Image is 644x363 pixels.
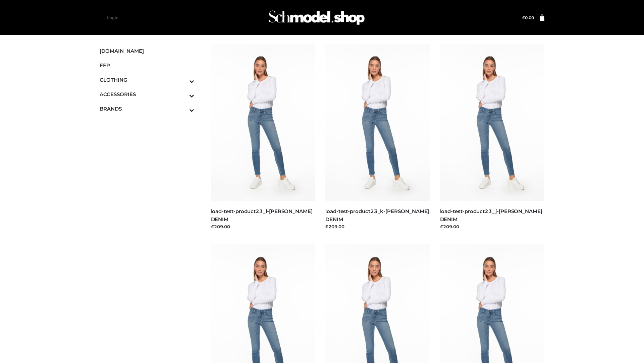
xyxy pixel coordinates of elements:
span: CLOTHING [100,76,194,84]
span: [DOMAIN_NAME] [100,47,194,55]
span: BRANDS [100,105,194,113]
span: ACCESSORIES [100,90,194,98]
button: Toggle Submenu [171,87,194,102]
a: CLOTHINGToggle Submenu [100,73,194,87]
button: Toggle Submenu [171,73,194,87]
span: £ [522,15,525,20]
div: £209.00 [325,223,430,230]
a: load-test-product23_l-[PERSON_NAME] DENIM [211,208,313,222]
a: £0.00 [522,15,534,20]
a: [DOMAIN_NAME] [100,44,194,58]
img: Schmodel Admin 964 [266,4,367,31]
div: £209.00 [440,223,545,230]
a: load-test-product23_j-[PERSON_NAME] DENIM [440,208,542,222]
button: Toggle Submenu [171,102,194,116]
a: ACCESSORIESToggle Submenu [100,87,194,102]
a: BRANDSToggle Submenu [100,102,194,116]
a: load-test-product23_k-[PERSON_NAME] DENIM [325,208,429,222]
div: £209.00 [211,223,316,230]
a: Login [107,15,118,20]
span: FFP [100,62,194,69]
bdi: 0.00 [522,15,534,20]
a: FFP [100,58,194,73]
